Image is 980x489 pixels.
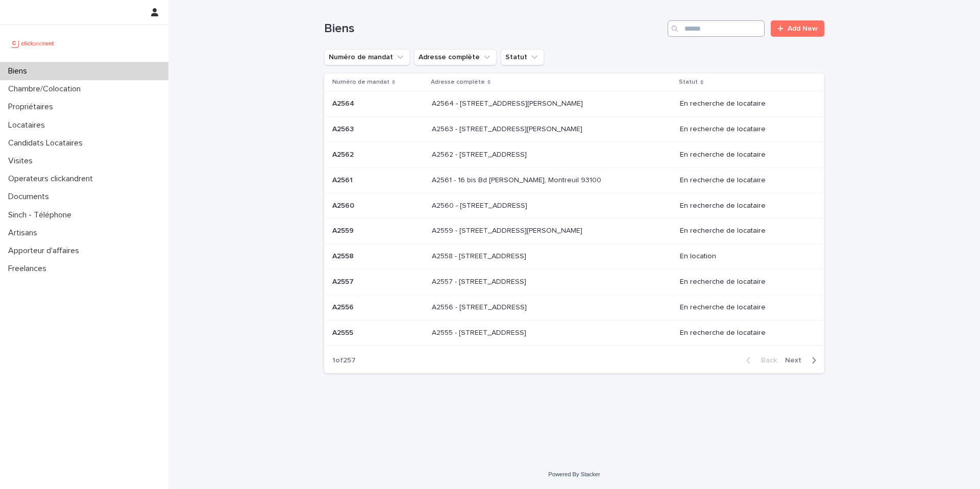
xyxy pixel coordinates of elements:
p: A2556 [332,301,356,312]
p: A2563 [332,123,356,134]
tr: A2556A2556 A2556 - [STREET_ADDRESS]A2556 - [STREET_ADDRESS] En recherche de locataire [324,295,824,320]
p: Apporteur d'affaires [4,246,87,256]
p: En recherche de locataire [680,151,808,159]
button: Back [738,356,781,365]
p: A2564 [332,97,356,108]
p: A2555 - [STREET_ADDRESS] [432,327,528,337]
tr: A2561A2561 A2561 - 16 bis Bd [PERSON_NAME], Montreuil 93100A2561 - 16 bis Bd [PERSON_NAME], Montr... [324,167,824,193]
p: A2562 [332,149,356,159]
p: A2558 - [STREET_ADDRESS] [432,250,528,261]
p: Freelances [4,264,55,274]
p: A2555 [332,327,355,337]
span: Add New [788,25,818,32]
tr: A2557A2557 A2557 - [STREET_ADDRESS]A2557 - [STREET_ADDRESS] En recherche de locataire [324,269,824,295]
p: A2557 [332,276,356,286]
p: Numéro de mandat [332,77,389,88]
p: Adresse complète [431,77,485,88]
p: Sinch - Téléphone [4,210,80,220]
p: A2559 - [STREET_ADDRESS][PERSON_NAME] [432,225,584,235]
p: A2560 [332,200,356,210]
p: A2561 [332,174,355,185]
a: Powered By Stacker [548,471,600,477]
p: A2559 [332,225,356,235]
button: Adresse complète [414,49,497,65]
p: Biens [4,66,35,76]
input: Search [668,20,765,37]
h1: Biens [324,21,664,36]
p: En recherche de locataire [680,125,808,134]
button: Statut [501,49,544,65]
p: En location [680,252,808,261]
p: Locataires [4,120,53,130]
p: A2557 - [STREET_ADDRESS] [432,276,528,286]
button: Numéro de mandat [324,49,410,65]
p: En recherche de locataire [680,329,808,337]
p: Artisans [4,228,45,238]
tr: A2564A2564 A2564 - [STREET_ADDRESS][PERSON_NAME]A2564 - [STREET_ADDRESS][PERSON_NAME] En recherch... [324,91,824,117]
tr: A2555A2555 A2555 - [STREET_ADDRESS]A2555 - [STREET_ADDRESS] En recherche de locataire [324,320,824,346]
p: En recherche de locataire [680,100,808,108]
p: A2556 - [STREET_ADDRESS] [432,301,529,312]
button: Next [781,356,824,365]
p: Visites [4,156,41,166]
tr: A2563A2563 A2563 - [STREET_ADDRESS][PERSON_NAME]A2563 - [STREET_ADDRESS][PERSON_NAME] En recherch... [324,117,824,142]
p: Chambre/Colocation [4,84,89,94]
p: A2563 - [STREET_ADDRESS][PERSON_NAME] [432,123,584,134]
p: 1 of 257 [324,348,364,373]
p: Operateurs clickandrent [4,174,101,184]
tr: A2558A2558 A2558 - [STREET_ADDRESS]A2558 - [STREET_ADDRESS] En location [324,244,824,270]
p: En recherche de locataire [680,202,808,210]
p: A2558 [332,250,356,261]
span: Back [755,357,777,364]
p: Candidats Locataires [4,138,91,148]
p: Documents [4,192,57,202]
tr: A2559A2559 A2559 - [STREET_ADDRESS][PERSON_NAME]A2559 - [STREET_ADDRESS][PERSON_NAME] En recherch... [324,218,824,244]
p: A2564 - [STREET_ADDRESS][PERSON_NAME] [432,97,585,108]
p: A2560 - [STREET_ADDRESS] [432,200,529,210]
p: A2562 - [STREET_ADDRESS] [432,149,529,159]
tr: A2562A2562 A2562 - [STREET_ADDRESS]A2562 - [STREET_ADDRESS] En recherche de locataire [324,142,824,167]
p: En recherche de locataire [680,176,808,185]
tr: A2560A2560 A2560 - [STREET_ADDRESS]A2560 - [STREET_ADDRESS] En recherche de locataire [324,193,824,218]
span: Next [785,357,807,364]
img: UCB0brd3T0yccxBKYDjQ [8,33,58,54]
a: Add New [771,20,824,37]
p: A2561 - 16 bis Bd [PERSON_NAME], Montreuil 93100 [432,174,603,185]
p: En recherche de locataire [680,303,808,312]
p: Statut [679,77,698,88]
p: Propriétaires [4,102,61,112]
p: En recherche de locataire [680,227,808,235]
p: En recherche de locataire [680,278,808,286]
